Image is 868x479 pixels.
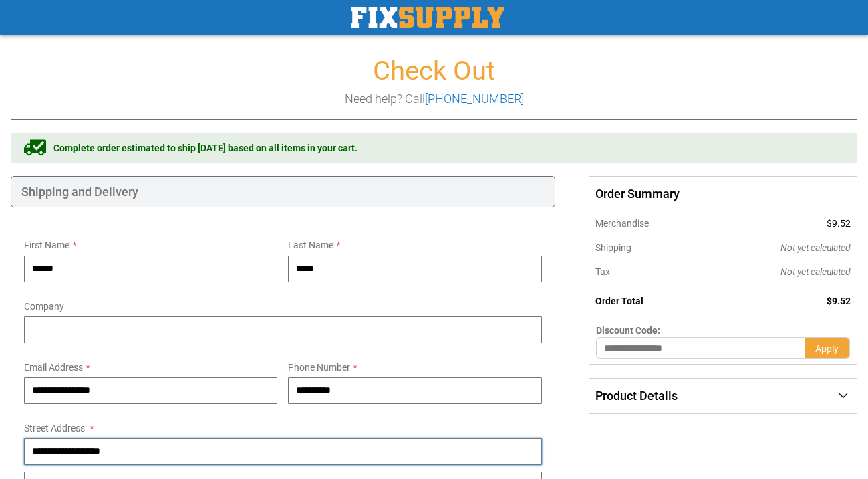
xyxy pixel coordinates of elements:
span: Apply [815,343,839,354]
h3: Need help? Call [11,92,857,106]
span: Discount Code: [596,325,660,336]
span: Shipping [595,242,631,253]
th: Tax [589,260,708,284]
button: Apply [805,337,850,359]
img: Fix Industrial Supply [351,7,504,28]
span: Phone Number [288,362,350,373]
span: First Name [24,239,69,250]
th: Merchandise [589,211,708,235]
span: Product Details [595,389,678,403]
span: Order Summary [589,176,857,212]
a: store logo [351,7,504,28]
span: $9.52 [827,296,851,306]
span: Email Address [24,362,83,373]
span: Street Address [24,423,85,434]
span: Not yet calculated [780,266,851,277]
span: Last Name [288,239,333,250]
strong: Order Total [595,296,643,306]
span: Not yet calculated [780,242,851,253]
span: Company [24,301,64,312]
a: [PHONE_NUMBER] [425,92,524,106]
h1: Check Out [11,56,857,86]
div: Shipping and Delivery [11,176,555,208]
span: Complete order estimated to ship [DATE] based on all items in your cart. [53,141,357,155]
span: $9.52 [827,218,851,229]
